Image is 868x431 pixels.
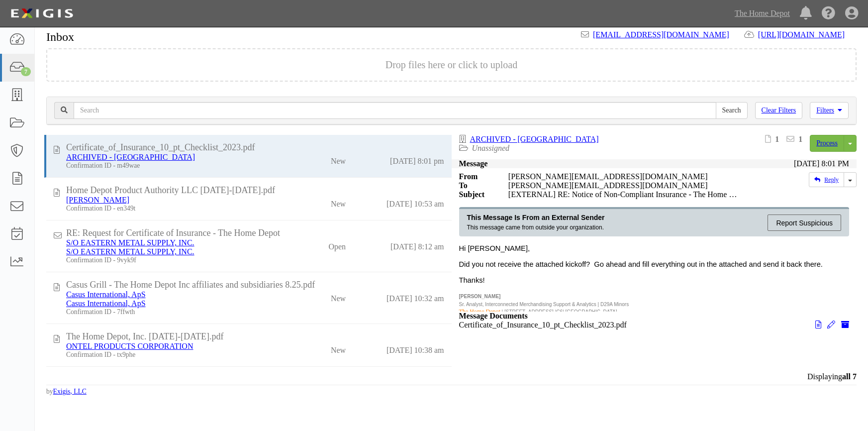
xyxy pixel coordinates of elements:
span: The Home Depot [459,308,500,315]
b: 1 [798,135,802,143]
a: Unassigned [472,144,510,152]
span: C6 [556,309,563,315]
img: logo-5460c22ac91f19d4615b14bd174203de0afe785f0fc80cf4dbbc73dc1793850b.png [7,4,76,22]
div: Home Depot Product Authority LLC 2025-2026.pdf [66,185,444,196]
strong: Subject [452,190,501,199]
div: The Home Depot, Inc. 2025-2026.pdf [66,331,444,342]
a: Casus International, ApS [66,299,146,308]
input: Search [716,102,748,119]
div: New [331,196,346,209]
input: Search [74,102,716,119]
div: Confirmation ID - 9vyk9f [66,256,281,264]
small: by [46,388,87,396]
p: Certificate_of_Insurance_10_pt_Checklist_2023.pdf [459,321,850,329]
div: New [331,290,346,303]
div: rick@eurochefusa.com [501,181,748,190]
div: [DATE] 8:01 pm [390,153,444,166]
a: [PERSON_NAME] [66,196,129,204]
div: [DATE] 10:38 am [386,342,444,355]
a: S/O EASTERN METAL SUPPLY, INC. [66,247,194,256]
h1: Inbox [46,30,74,43]
a: Exigis, LLC [53,388,87,395]
div: [DATE] 8:12 am [390,238,444,251]
b: all 7 [842,372,857,381]
div: ARCHIVED - Verona [66,153,281,162]
a: [EMAIL_ADDRESS][DOMAIN_NAME] [593,30,729,39]
div: Confirmation ID - tx9phe [66,351,281,359]
a: Reply [809,172,844,187]
a: [URL][DOMAIN_NAME] [758,30,857,39]
a: Process [810,135,844,152]
div: RE: Request for Certificate of Insurance - The Home Depot [66,228,444,238]
span: | [502,309,503,315]
span: [PERSON_NAME] [459,294,501,299]
div: ONTEL PRODUCTS CORPORATION [66,342,281,351]
i: Help Center - Complianz [822,7,835,20]
strong: Message Documents [459,312,528,320]
b: 1 [775,135,779,143]
strong: To [452,181,501,190]
span: Did you not receive the attached kickoff? Go ahead and fill everything out in the attached and se... [459,260,823,268]
span: Sr. Analyst, Interconnected Merchandising Support & Analytics | D29A Minors [459,302,629,307]
i: Edit document [827,321,835,329]
div: Confirmation ID - m49wae [66,162,281,170]
div: [PERSON_NAME][EMAIL_ADDRESS][DOMAIN_NAME] [501,172,748,181]
a: Clear Filters [755,102,803,119]
div: [DATE] 10:32 am [386,290,444,303]
strong: From [452,172,501,181]
a: S/O EASTERN METAL SUPPLY, INC. [66,238,194,247]
a: Casus International, ApS [66,290,146,299]
span: | [GEOGRAPHIC_DATA] [563,309,617,315]
div: Confirmation ID - 7ffwth [66,308,281,316]
div: This Message Is From an External Sender [467,213,605,222]
a: Filters [810,102,849,119]
a: The Home Depot [730,3,795,23]
div: [EXTERNAL] RE: Notice of Non-Compliant Insurance - The Home Depot | Euro Chef LLC [501,190,748,199]
i: Archive document [841,321,849,329]
span: [STREET_ADDRESS] | [504,309,556,315]
a: ONTEL PRODUCTS CORPORATION [66,342,193,350]
a: Report Suspicious [760,213,841,232]
button: Drop files here or click to upload [386,59,517,71]
div: Report Suspicious [768,215,841,231]
div: [DATE] 8:01 PM [794,159,849,168]
div: 7 [21,67,31,76]
div: Casus International, ApS [66,290,281,299]
div: Confirmation ID - en349t [66,205,281,213]
a: ARCHIVED - [GEOGRAPHIC_DATA] [470,135,599,143]
div: [DATE] 10:53 am [386,196,444,209]
div: Open [328,238,346,251]
a: ARCHIVED - [GEOGRAPHIC_DATA] [66,153,195,161]
div: The information in this Internet Email is confidential and may be legally privileged. It is inten... [452,199,857,311]
span: Thanks! [459,276,485,284]
i: View [815,321,821,329]
div: Casus Grill - The Home Depot Inc affiliates and subsidiaries 8.25.pdf [66,280,444,290]
div: New [331,342,346,355]
div: Displaying [39,372,864,381]
div: New [331,153,346,166]
div: This message came from outside your organization. [467,223,605,232]
div: Casus International, ApS [66,299,281,308]
span: Hi [PERSON_NAME], [459,244,530,252]
strong: Message [459,159,488,168]
div: BARRETTE [66,196,281,205]
div: Certificate_of_Insurance_10_pt_Checklist_2023.pdf [66,142,444,153]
